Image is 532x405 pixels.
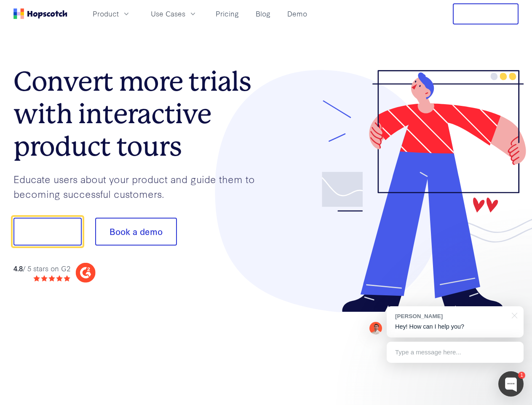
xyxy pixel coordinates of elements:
span: Use Cases [151,8,185,19]
p: Educate users about your product and guide them to becoming successful customers. [13,172,266,201]
button: Use Cases [146,7,202,21]
a: Home [13,8,67,19]
span: Product [93,8,119,19]
a: Demo [284,7,310,21]
strong: 4.8 [13,263,23,273]
button: Product [88,7,136,21]
button: Book a demo [95,218,177,246]
div: / 5 stars on G2 [13,263,70,274]
a: Blog [252,7,274,21]
img: Mark Spera [369,322,382,335]
button: Free Trial [453,3,519,24]
a: Pricing [212,7,242,21]
div: Type a message here... [387,342,524,363]
button: Show me! [13,218,82,246]
p: Hey! How can I help you? [395,322,515,331]
div: 1 [518,372,525,379]
h1: Convert more trials with interactive product tours [13,65,266,162]
div: [PERSON_NAME] [395,312,507,320]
